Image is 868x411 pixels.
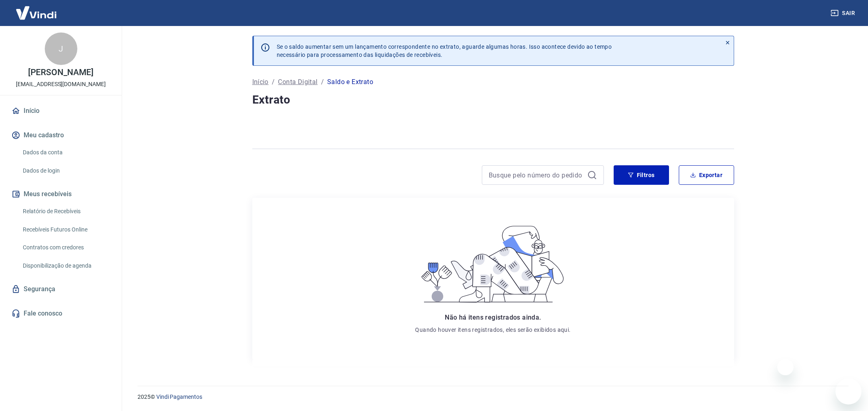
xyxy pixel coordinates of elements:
a: Contratos com credores [20,239,112,256]
a: Conta Digital [278,77,317,87]
a: Recebíveis Futuros Online [20,221,112,238]
p: Saldo e Extrato [327,77,373,87]
button: Sair [829,6,858,21]
a: Dados da conta [20,144,112,161]
a: Início [10,102,112,120]
a: Início [252,77,269,87]
span: Não há itens registrados ainda. [445,314,541,321]
h4: Extrato [252,92,734,108]
button: Meus recebíveis [10,185,112,203]
p: 2025 © [138,393,848,401]
p: [EMAIL_ADDRESS][DOMAIN_NAME] [16,80,106,89]
iframe: Fechar mensagem [777,359,794,375]
button: Meu cadastro [10,126,112,144]
a: Relatório de Recebíveis [20,203,112,220]
a: Disponibilização de agenda [20,257,112,274]
input: Busque pelo número do pedido [489,169,584,181]
a: Fale conosco [10,305,112,322]
p: / [272,77,275,87]
a: Segurança [10,280,112,298]
p: / [321,77,324,87]
p: Quando houver itens registrados, eles serão exibidos aqui. [415,326,571,334]
button: Exportar [679,165,734,185]
div: J [45,32,77,65]
a: Dados de login [20,162,112,179]
button: Filtros [614,165,669,185]
p: Se o saldo aumentar sem um lançamento correspondente no extrato, aguarde algumas horas. Isso acon... [277,43,612,59]
a: Vindi Pagamentos [156,394,202,400]
p: [PERSON_NAME] [28,68,93,77]
iframe: Botão para abrir a janela de mensagens [835,379,861,405]
img: Vindi [10,0,63,25]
